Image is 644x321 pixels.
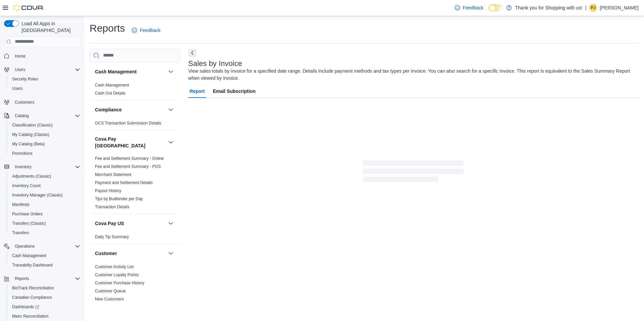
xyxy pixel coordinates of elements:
span: Manifests [9,201,80,209]
span: Customers [15,100,34,105]
a: Promotions [9,149,35,157]
span: Customer Queue [95,288,126,294]
a: Security Roles [9,75,41,83]
div: View sales totals by invoice for a specified date range. Details include payment methods and tax ... [188,68,635,82]
button: My Catalog (Classic) [7,130,83,139]
span: Transfers (Classic) [9,219,80,227]
p: | [585,4,586,12]
button: Inventory [1,162,83,172]
span: Users [9,84,80,93]
span: Canadian Compliance [9,293,80,301]
span: Cash Out Details [95,91,126,96]
h1: Reports [90,22,125,35]
span: Feedback [463,4,483,11]
button: Users [7,84,83,93]
button: Purchase Orders [7,209,83,219]
span: My Catalog (Beta) [9,140,80,148]
span: Report [190,84,205,98]
button: Customer [167,249,175,257]
a: Transfers (Classic) [9,219,49,227]
a: Users [9,84,25,93]
span: Security Roles [9,75,80,83]
a: Payout History [95,188,121,193]
span: Dashboards [9,303,80,311]
span: BioTrack Reconciliation [12,285,54,291]
span: My Catalog (Classic) [9,131,80,139]
span: Home [12,52,80,60]
h3: Cash Management [95,68,137,75]
span: Fee and Settlement Summary - Online [95,156,164,161]
span: New Customers [95,296,124,302]
a: Feedback [452,1,486,14]
span: Customers [12,98,80,106]
a: Merchant Statement [95,172,131,177]
span: Metrc Reconciliation [9,312,80,320]
button: Cova Pay [GEOGRAPHIC_DATA] [167,138,175,146]
button: Operations [1,242,83,251]
a: Metrc Reconciliation [9,312,51,320]
span: Payment and Settlement Details [95,180,153,185]
a: Home [12,52,28,60]
span: Cash Management [9,252,80,260]
img: Cova [13,4,44,11]
span: Classification (Classic) [9,121,80,129]
button: Transfers (Classic) [7,219,83,228]
span: Security Roles [12,76,38,82]
p: [PERSON_NAME] [600,4,639,12]
button: Customers [1,97,83,107]
a: BioTrack Reconciliation [9,284,57,292]
span: Customer Loyalty Points [95,272,139,278]
span: Metrc Reconciliation [12,314,49,319]
span: Cash Management [95,82,129,88]
span: Adjustments (Classic) [12,174,51,179]
button: Catalog [1,111,83,120]
button: Traceabilty Dashboard [7,260,83,270]
a: Cash Out Details [95,91,126,96]
span: My Catalog (Beta) [12,141,45,147]
a: Fee and Settlement Summary - Online [95,156,164,161]
button: Classification (Classic) [7,120,83,130]
span: Purchase Orders [12,211,43,217]
span: Adjustments (Classic) [9,172,80,180]
h3: Cova Pay [GEOGRAPHIC_DATA] [95,136,165,149]
span: Customer Purchase History [95,280,144,286]
button: Transfers [7,228,83,238]
p: Thank you for Shopping with us! [515,4,582,12]
a: Cash Management [9,252,49,260]
a: Manifests [9,201,32,209]
a: Canadian Compliance [9,293,55,301]
span: Promotions [12,151,33,156]
button: Cash Management [7,251,83,260]
span: PJ [591,4,595,12]
button: Cova Pay US [167,219,175,227]
span: Home [15,53,26,59]
span: Classification (Classic) [12,122,53,128]
span: Reports [15,276,29,281]
button: Security Roles [7,74,83,84]
button: Customer [95,250,165,257]
a: New Customers [95,297,124,301]
a: Dashboards [9,303,42,311]
button: Manifests [7,200,83,209]
button: Canadian Compliance [7,293,83,302]
span: Traceabilty Dashboard [9,261,80,269]
button: Users [12,66,28,74]
a: Transfers [9,229,32,237]
h3: Compliance [95,106,122,113]
span: Purchase Orders [9,210,80,218]
span: Cash Management [12,253,46,258]
button: Cova Pay US [95,220,165,227]
span: Catalog [12,112,80,120]
span: Promotions [9,149,80,157]
a: OCS Transaction Submission Details [95,121,161,126]
button: Home [1,51,83,61]
span: Inventory Manager (Classic) [9,191,80,199]
a: Payment and Settlement Details [95,180,153,185]
h3: Sales by Invoice [188,60,242,68]
span: Users [15,67,25,72]
span: Users [12,86,23,91]
span: Inventory Count [12,183,41,188]
span: Manifests [12,202,29,207]
span: Dashboards [12,304,39,310]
